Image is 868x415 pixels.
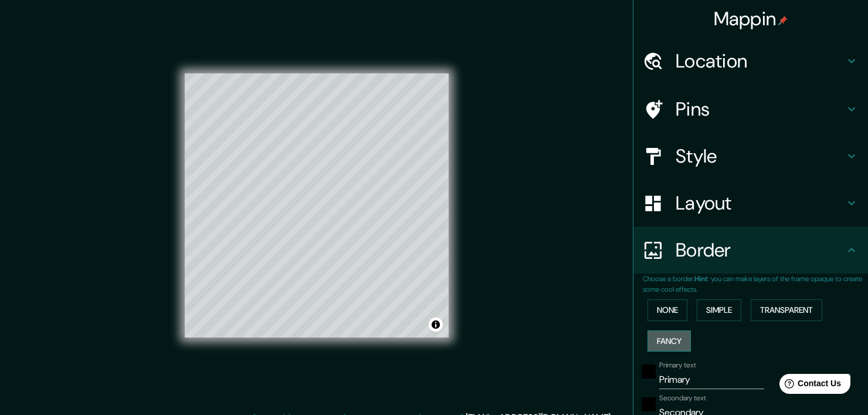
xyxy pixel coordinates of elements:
[633,86,868,133] div: Pins
[633,227,868,274] div: Border
[633,38,868,85] div: Location
[647,330,691,352] button: Fancy
[676,49,845,73] h4: Location
[676,97,845,121] h4: Pins
[642,365,656,379] button: black
[642,397,656,411] button: black
[714,7,788,31] h4: Mappin
[647,299,687,321] button: None
[694,274,708,284] b: Hint
[643,274,868,295] p: Choose a border. : you can make layers of the frame opaque to create some cool effects.
[676,191,845,215] h4: Layout
[659,393,706,403] label: Secondary text
[633,180,868,227] div: Layout
[659,360,696,370] label: Primary text
[751,299,822,321] button: Transparent
[764,369,855,402] iframe: Help widget launcher
[778,16,788,25] img: pin-icon.png
[429,318,443,332] button: Toggle attribution
[697,299,741,321] button: Simple
[676,144,845,168] h4: Style
[676,238,845,262] h4: Border
[633,133,868,180] div: Style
